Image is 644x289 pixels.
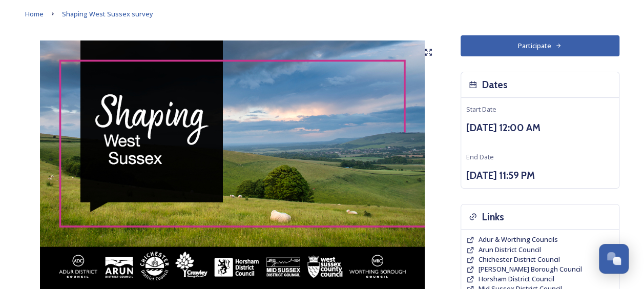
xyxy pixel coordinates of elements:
h3: [DATE] 11:59 PM [466,168,614,183]
a: Shaping West Sussex survey [62,8,153,20]
span: Start Date [466,105,496,114]
span: Home [25,9,44,18]
button: Participate [461,35,619,56]
span: Adur & Worthing Councils [479,235,558,244]
a: Home [25,8,44,20]
span: Chichester District Council [479,255,560,264]
button: Open Chat [599,244,629,274]
span: Horsham District Council [479,274,554,283]
h3: Links [482,210,504,224]
span: Shaping West Sussex survey [62,9,153,18]
span: [PERSON_NAME] Borough Council [479,264,582,274]
h3: Dates [482,77,508,92]
span: Arun District Council [479,245,541,254]
h3: [DATE] 12:00 AM [466,120,614,135]
span: End Date [466,152,494,161]
a: Adur & Worthing Councils [479,235,558,244]
a: Arun District Council [479,245,541,255]
a: Chichester District Council [479,255,560,264]
a: Horsham District Council [479,274,554,284]
a: [PERSON_NAME] Borough Council [479,264,582,274]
